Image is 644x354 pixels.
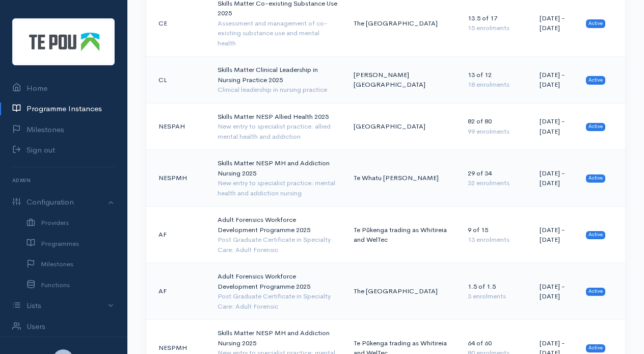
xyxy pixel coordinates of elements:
div: 18 enrolments [468,80,523,90]
td: AF [146,263,209,320]
div: Assessment and management of co-existing substance use and mental health [218,18,337,48]
td: [DATE] - [DATE] [531,150,578,207]
td: Skills Matter Clinical Leadership in Nursing Practice 2025 [209,57,345,104]
td: [DATE] - [DATE] [531,263,578,320]
div: Post Graduate Certificate in Specialty Care: Adult Forensic [218,291,337,311]
td: 29 of 34 [460,150,531,207]
span: Active [586,174,605,183]
td: Te Whatu [PERSON_NAME] [345,150,459,207]
span: Active [586,288,605,296]
div: New entry to specialist practice: allied mental health and addiction [218,121,337,141]
td: Skills Matter NESP Allied Health 2025 [209,103,345,150]
div: Post Graduate Certificate in Specialty Care: Adult Forensic [218,235,337,255]
td: AF [146,207,209,263]
div: 32 enrolments [468,178,523,188]
td: NESPMH [146,150,209,207]
div: 15 enrolments [468,23,523,33]
td: CL [146,57,209,104]
div: New entry to specialist practice: mental health and addiction nursing [218,178,337,198]
td: 9 of 15 [460,207,531,263]
div: 99 enrolments [468,127,523,137]
img: Te Pou [12,18,115,65]
div: 13 enrolments [468,235,523,245]
span: Active [586,231,605,239]
td: 82 of 80 [460,103,531,150]
td: Te Pūkenga trading as Whitireia and WelTec [345,207,459,263]
td: [DATE] - [DATE] [531,57,578,104]
td: 13 of 12 [460,57,531,104]
h6: Admin [12,173,115,187]
td: [DATE] - [DATE] [531,207,578,263]
td: Adult Forensics Workforce Development Programme 2025 [209,207,345,263]
td: [GEOGRAPHIC_DATA] [345,103,459,150]
td: Adult Forensics Workforce Development Programme 2025 [209,263,345,320]
td: NESPAH [146,103,209,150]
td: [DATE] - [DATE] [531,103,578,150]
div: Clinical leadership in nursing practice [218,85,337,95]
span: Active [586,344,605,352]
td: [PERSON_NAME][GEOGRAPHIC_DATA] [345,57,459,104]
span: Active [586,76,605,84]
div: 3 enrolments [468,291,523,301]
span: Active [586,19,605,28]
span: Active [586,123,605,131]
td: 1.5 of 1.5 [460,263,531,320]
td: Skills Matter NESP MH and Addiction Nursing 2025 [209,150,345,207]
td: The [GEOGRAPHIC_DATA] [345,263,459,320]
